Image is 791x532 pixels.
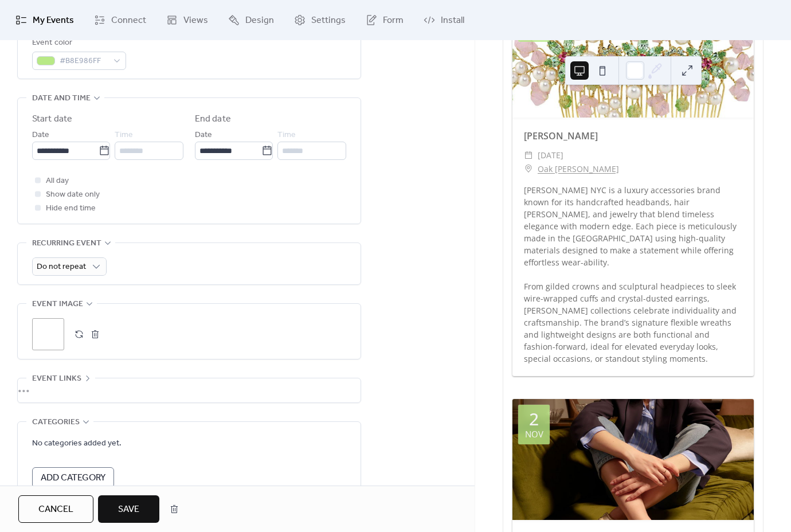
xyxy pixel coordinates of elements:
span: Time [277,128,296,142]
a: Connect [85,5,155,36]
span: Cancel [38,503,73,517]
div: [PERSON_NAME] NYC is a luxury accessories brand known for its handcrafted headbands, hair [PERSON... [512,184,754,365]
span: My Events [33,14,74,28]
div: Nov [525,430,543,439]
button: Cancel [18,495,93,523]
span: Connect [111,14,146,28]
span: Event image [32,298,83,311]
span: All day [46,174,69,188]
span: Recurring event [32,237,101,251]
span: Date [195,128,212,142]
div: End date [195,112,231,126]
span: Time [115,128,133,142]
span: Categories [32,416,80,429]
button: Add Category [32,467,114,488]
span: Hide end time [46,202,96,216]
span: Do not repeat [37,259,86,275]
span: Event links [32,372,81,386]
a: Install [415,5,473,36]
a: My Events [7,5,83,36]
div: ; [32,318,64,350]
div: ​ [524,162,533,176]
div: Event color [32,36,124,50]
a: Form [357,5,412,36]
div: ​ [524,148,533,162]
a: Oak [PERSON_NAME] [538,162,619,176]
span: Add Category [41,471,105,485]
button: Save [98,495,159,523]
span: Date and time [32,92,91,105]
span: No categories added yet. [32,437,122,451]
span: Settings [311,14,346,28]
a: Settings [285,5,354,36]
span: Save [118,503,139,517]
div: ••• [18,378,361,402]
span: Show date only [46,188,100,202]
span: Install [441,14,464,28]
div: [PERSON_NAME] [512,129,754,143]
a: Design [220,5,283,36]
div: 2 [529,410,539,428]
span: Design [245,14,274,28]
span: Views [183,14,208,28]
div: Start date [32,112,72,126]
span: Form [383,14,404,28]
span: #B8E986FF [60,54,108,68]
span: Date [32,128,49,142]
span: [DATE] [538,148,563,162]
a: Views [158,5,217,36]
